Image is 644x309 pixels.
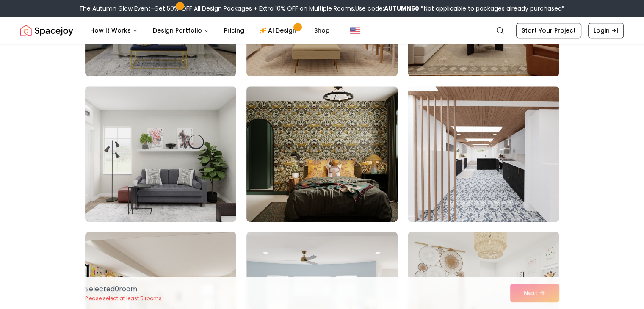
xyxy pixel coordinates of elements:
p: Selected 0 room [85,284,162,294]
img: Room room-10 [85,86,236,222]
span: Use code: [355,4,419,13]
a: Login [588,23,624,38]
a: Spacejoy [20,22,73,39]
span: *Not applicable to packages already purchased* [419,4,565,13]
img: United States [350,25,360,36]
div: The Autumn Glow Event-Get 50% OFF All Design Packages + Extra 10% OFF on Multiple Rooms. [79,4,565,13]
img: Room room-12 [408,86,559,222]
nav: Global [20,17,624,44]
a: AI Design [253,22,306,39]
a: Shop [307,22,337,39]
nav: Main [83,22,337,39]
a: Pricing [217,22,251,39]
img: Room room-11 [246,86,398,222]
a: Start Your Project [516,23,581,38]
img: Spacejoy Logo [20,22,73,39]
p: Please select at least 5 rooms [85,295,162,302]
button: How It Works [83,22,144,39]
button: Design Portfolio [146,22,216,39]
b: AUTUMN50 [384,4,419,13]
